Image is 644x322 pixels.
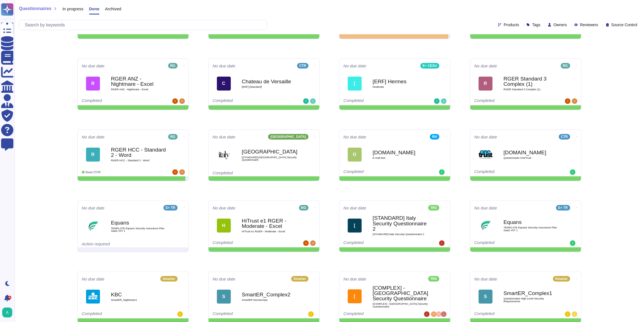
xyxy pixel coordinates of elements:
[213,311,281,317] div: Completed
[373,285,428,301] b: [COMPLEX] - [GEOGRAPHIC_DATA] Security Questionnaire
[348,148,362,162] div: O
[217,290,231,304] div: S
[504,157,559,159] span: Questonnaire OneTrust
[242,86,298,88] span: [ERF] [Standard]
[163,205,177,211] div: E+ TR
[168,134,178,140] div: RG
[310,98,316,104] img: user
[111,147,167,158] b: RGER HCC - Standard 2 - Word
[580,23,598,27] span: Reviewers
[297,63,308,69] div: CTR
[373,303,428,308] span: [COMPLEX] - [GEOGRAPHIC_DATA] Security Questionnaire
[291,276,308,282] div: Smarter
[570,169,576,175] img: user
[373,157,428,159] span: E-mail test
[434,98,440,104] img: user
[474,98,543,104] div: Completed
[242,79,298,84] b: Chateau de Versaille
[570,240,576,246] img: user
[22,20,267,30] input: Search by keywords
[479,77,493,91] div: R
[436,311,442,317] img: user
[82,206,105,210] span: No due date
[441,98,447,104] img: user
[82,311,150,317] div: Completed
[111,88,167,91] span: RGER ANZ - Nightmare - Excel
[105,7,121,11] span: Archived
[565,98,570,104] img: user
[348,219,362,233] div: [
[504,219,559,225] b: Equans
[242,156,298,161] span: [STANDARD] [GEOGRAPHIC_DATA] Security Questionnaire
[474,311,543,317] div: Completed
[430,134,439,140] div: RH
[217,77,231,91] div: C
[441,311,447,317] img: user
[479,148,493,162] img: Logo
[86,148,100,162] div: R
[303,98,309,104] img: user
[242,299,298,301] span: SmartER DevSecOps
[474,135,497,139] span: No due date
[82,135,105,139] span: No due date
[532,23,540,27] span: Tags
[268,134,308,140] div: [GEOGRAPHIC_DATA]
[82,98,150,104] div: Completed
[217,219,231,233] div: H
[111,220,167,225] b: Equans
[242,218,298,229] b: HiTrust e1 RGER - Moderate - Excel
[428,276,439,282] div: TRS
[474,277,497,281] span: No due date
[86,77,100,91] div: R
[217,148,231,162] img: Logo
[242,292,298,297] b: SmartER_Complex2
[213,277,236,281] span: No due date
[308,311,314,317] img: user
[213,135,236,139] span: No due date
[474,64,497,68] span: No due date
[1,306,16,319] button: user
[373,86,428,88] span: Moderate
[553,276,570,282] div: Smarter
[19,6,51,11] span: Questionnaires
[303,240,309,246] img: user
[348,77,362,91] div: [
[556,205,570,211] div: E+ TR
[160,276,177,282] div: Smarter
[504,291,559,296] b: SmartER_Complex1
[348,289,362,303] div: [
[344,277,366,281] span: No due date
[428,205,439,211] div: TRS
[344,311,412,317] div: Completed
[242,230,298,233] span: HiTrust e1 RGER - Moderate - Excel
[474,240,543,246] div: Completed
[344,64,366,68] span: No due date
[62,7,83,11] span: In progress
[82,277,105,281] span: No due date
[559,134,570,140] div: CTR
[213,171,281,175] div: Completed
[611,23,637,27] span: Source Control
[420,63,439,69] div: E+ CESU
[424,311,430,317] img: user
[474,169,543,175] div: Completed
[554,23,567,27] span: Owners
[213,240,281,246] div: Completed
[86,219,100,233] img: Logo
[344,240,412,246] div: Completed
[111,292,167,297] b: KBC
[111,299,167,301] span: SmartER_Nightmare1
[86,171,101,174] span: Done: 77/79
[479,290,493,304] div: S
[213,98,281,104] div: Completed
[572,311,577,317] img: user
[504,226,559,231] span: TEMPLATE Equans Security Assurance Plan SaaS V07 1
[213,206,236,210] span: No due date
[561,63,570,69] div: RG
[373,150,428,155] b: [DOMAIN_NAME]
[572,98,577,104] img: user
[111,159,167,162] span: RGER HCC - Standard 2 - Word
[431,311,437,317] img: user
[89,7,100,11] span: Done
[504,88,559,91] span: RGER Standard 3 Complex (1)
